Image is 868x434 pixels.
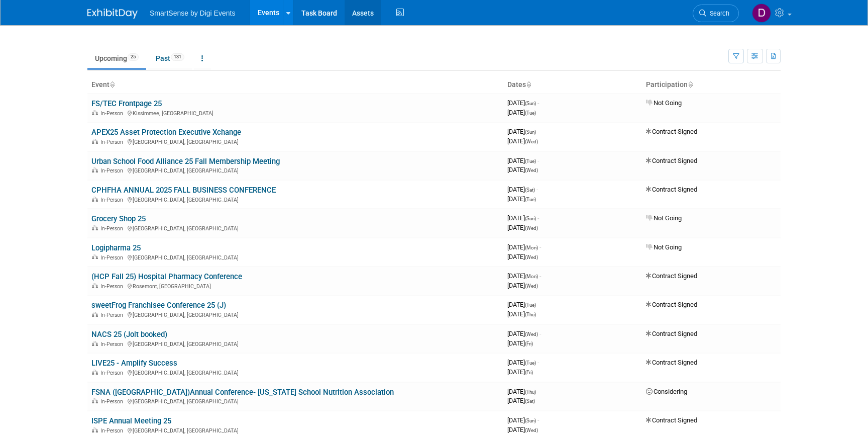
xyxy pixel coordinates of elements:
[92,341,98,346] img: In-Person Event
[507,330,541,337] span: [DATE]
[646,157,697,164] span: Contract Signed
[507,243,541,251] span: [DATE]
[92,370,98,375] img: In-Person Event
[693,5,739,22] a: Search
[91,416,171,425] a: ISPE Annual Meeting 25
[646,99,682,107] span: Not Going
[646,186,697,193] span: Contract Signed
[91,272,242,281] a: (HCP Fall 25) Hospital Pharmacy Conference
[525,302,536,308] span: (Tue)
[91,339,499,348] div: [GEOGRAPHIC_DATA], [GEOGRAPHIC_DATA]
[646,243,682,251] span: Not Going
[537,416,539,424] span: -
[92,427,98,432] img: In-Person Event
[646,301,697,308] span: Contract Signed
[646,359,697,366] span: Contract Signed
[100,427,126,434] span: In-Person
[92,254,98,259] img: In-Person Event
[536,186,538,193] span: -
[91,137,499,145] div: [GEOGRAPHIC_DATA], [GEOGRAPHIC_DATA]
[171,53,184,61] span: 131
[646,128,697,135] span: Contract Signed
[507,109,536,116] span: [DATE]
[92,139,98,144] img: In-Person Event
[688,80,693,89] a: Sort by Participation Type
[537,99,539,107] span: -
[507,368,533,376] span: [DATE]
[91,128,241,137] a: APEX25 Asset Protection Executive Xchange
[525,331,538,337] span: (Wed)
[507,426,538,433] span: [DATE]
[507,272,541,280] span: [DATE]
[507,339,533,347] span: [DATE]
[525,225,538,231] span: (Wed)
[91,186,276,195] a: CPHFHA ANNUAL 2025 FALL BUSINESS CONFERENCE
[706,10,729,17] span: Search
[507,310,536,318] span: [DATE]
[525,389,536,395] span: (Thu)
[646,272,697,280] span: Contract Signed
[646,388,687,395] span: Considering
[92,283,98,288] img: In-Person Event
[525,216,536,221] span: (Sun)
[646,330,697,337] span: Contract Signed
[87,49,146,68] a: Upcoming25
[92,110,98,115] img: In-Person Event
[646,416,697,424] span: Contract Signed
[91,426,499,434] div: [GEOGRAPHIC_DATA], [GEOGRAPHIC_DATA]
[100,225,126,232] span: In-Person
[507,128,539,135] span: [DATE]
[503,76,642,94] th: Dates
[100,167,126,174] span: In-Person
[525,427,538,433] span: (Wed)
[525,370,533,375] span: (Fri)
[525,418,536,423] span: (Sun)
[525,197,536,202] span: (Tue)
[91,195,499,203] div: [GEOGRAPHIC_DATA], [GEOGRAPHIC_DATA]
[91,310,499,318] div: [GEOGRAPHIC_DATA], [GEOGRAPHIC_DATA]
[91,243,141,252] a: Logipharma 25
[100,283,126,290] span: In-Person
[91,214,146,223] a: Grocery Shop 25
[100,312,126,318] span: In-Person
[100,139,126,145] span: In-Person
[507,166,538,173] span: [DATE]
[539,272,541,280] span: -
[87,76,503,94] th: Event
[646,214,682,222] span: Not Going
[507,397,535,404] span: [DATE]
[128,53,139,61] span: 25
[91,388,394,397] a: FSNA ([GEOGRAPHIC_DATA])Annual Conference- [US_STATE] School Nutrition Association
[525,283,538,289] span: (Wed)
[507,157,539,164] span: [DATE]
[507,224,538,231] span: [DATE]
[642,76,781,94] th: Participation
[92,167,98,172] img: In-Person Event
[100,110,126,117] span: In-Person
[537,128,539,135] span: -
[525,101,536,106] span: (Sun)
[537,359,539,366] span: -
[100,370,126,376] span: In-Person
[91,99,162,108] a: FS/TEC Frontpage 25
[537,157,539,164] span: -
[525,167,538,173] span: (Wed)
[91,330,167,339] a: NACS 25 (Jolt booked)
[525,254,538,260] span: (Wed)
[100,398,126,405] span: In-Person
[525,398,535,404] span: (Sat)
[752,4,771,23] img: Dan Tiernan
[507,137,538,145] span: [DATE]
[525,139,538,144] span: (Wed)
[110,80,115,89] a: Sort by Event Name
[539,330,541,337] span: -
[537,214,539,222] span: -
[507,214,539,222] span: [DATE]
[525,341,533,346] span: (Fri)
[507,388,539,395] span: [DATE]
[525,274,538,279] span: (Mon)
[91,368,499,376] div: [GEOGRAPHIC_DATA], [GEOGRAPHIC_DATA]
[507,416,539,424] span: [DATE]
[525,110,536,116] span: (Tue)
[100,197,126,203] span: In-Person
